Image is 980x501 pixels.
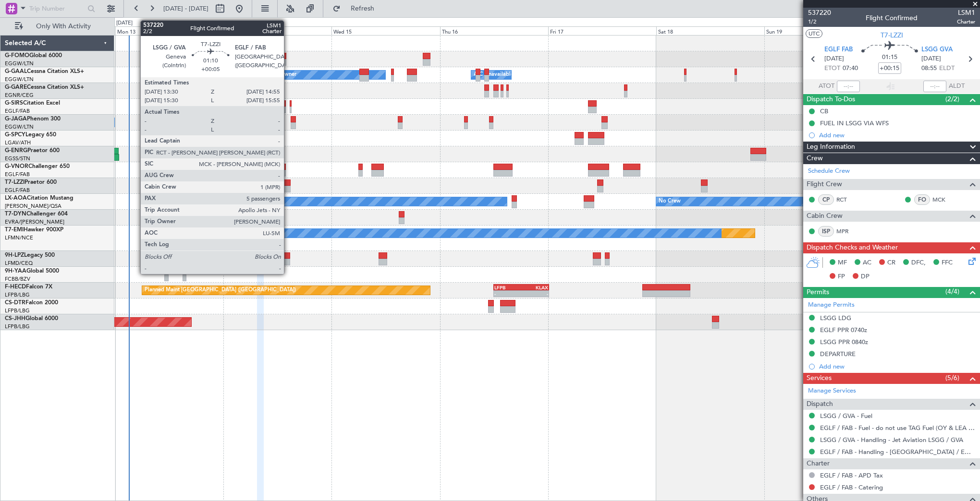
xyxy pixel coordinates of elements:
[659,194,681,209] div: No Crew
[824,54,844,64] span: [DATE]
[820,338,868,346] div: LSGG PPR 0840z
[866,13,918,23] div: Flight Confirmed
[863,258,871,268] span: AC
[837,81,860,92] input: --:--
[932,195,954,204] a: MCK
[881,30,903,40] span: T7-LZZI
[5,148,60,154] a: G-ENRGPraetor 600
[25,23,101,30] span: Only With Activity
[945,373,959,383] span: (5/6)
[5,179,57,185] a: T7-LZZIPraetor 600
[820,471,883,479] a: EGLF / FAB - APD Tax
[824,45,853,55] span: EGLF FAB
[939,64,955,73] span: ELDT
[820,107,828,115] div: CB
[5,84,84,90] a: G-GARECessna Citation XLS+
[521,285,548,290] div: KLAX
[957,18,975,26] span: Charter
[820,424,975,432] a: EGLF / FAB - Fuel - do not use TAG Fuel (OY & LEA only) EGLF / FAB
[764,26,872,35] div: Sun 19
[149,68,189,82] div: A/C Unavailable
[807,179,842,190] span: Flight Crew
[5,260,33,267] a: LFMD/CEQ
[820,314,851,322] div: LSGG LDG
[656,26,764,35] div: Sat 18
[921,45,953,55] span: LSGG GVA
[5,227,63,233] a: T7-EMIHawker 900XP
[807,153,823,164] span: Crew
[5,155,30,162] a: EGSS/STN
[818,226,834,237] div: ISP
[808,8,831,18] span: 537220
[5,291,30,298] a: LFPB/LBG
[5,211,26,217] span: T7-DYN
[5,187,30,194] a: EGLF/FAB
[331,26,440,35] div: Wed 15
[5,53,62,59] a: G-FOMOGlobal 6000
[807,287,829,298] span: Permits
[807,242,898,253] span: Dispatch Checks and Weather
[843,64,858,73] span: 07:40
[838,258,847,268] span: MF
[158,194,245,209] div: No Crew Hamburg (Fuhlsbuttel Intl)
[5,195,73,201] a: LX-AOACitation Mustang
[145,283,296,298] div: Planned Maint [GEOGRAPHIC_DATA] ([GEOGRAPHIC_DATA])
[5,252,55,258] a: 9H-LPZLegacy 500
[29,1,85,16] input: Trip Number
[474,68,514,82] div: A/C Unavailable
[521,291,548,297] div: -
[5,100,60,106] a: G-SIRSCitation Excel
[11,19,104,34] button: Only With Activity
[172,226,194,240] div: No Crew
[5,53,29,59] span: G-FOMO
[548,26,656,35] div: Fri 17
[820,448,975,456] a: EGLF / FAB - Handling - [GEOGRAPHIC_DATA] / EGLF / FAB
[440,26,548,35] div: Thu 16
[820,483,883,491] a: EGLF / FAB - Catering
[807,399,833,410] span: Dispatch
[5,307,30,314] a: LFPB/LBG
[494,291,521,297] div: -
[836,227,858,236] a: MPR
[921,64,937,73] span: 08:55
[911,258,926,268] span: DFC,
[887,258,895,268] span: CR
[5,164,28,169] span: G-VNOR
[818,194,834,205] div: CP
[914,194,930,205] div: FO
[5,116,27,122] span: G-JAGA
[808,386,856,396] a: Manage Services
[5,100,23,106] span: G-SIRS
[5,300,58,306] a: CS-DTRFalcon 2000
[5,116,61,122] a: G-JAGAPhenom 300
[5,179,24,185] span: T7-LZZI
[820,326,867,334] div: EGLF PPR 0740z
[808,167,850,176] a: Schedule Crew
[5,284,26,290] span: F-HECD
[5,139,31,146] a: LGAV/ATH
[5,132,25,138] span: G-SPCY
[945,94,959,104] span: (2/2)
[820,350,856,358] div: DEPARTURE
[819,362,975,370] div: Add new
[115,26,223,35] div: Mon 13
[836,195,858,204] a: RCT
[494,285,521,290] div: LFPB
[807,142,855,153] span: Leg Information
[5,284,52,290] a: F-HECDFalcon 7X
[328,1,386,16] button: Refresh
[819,82,834,91] span: ATOT
[5,323,30,330] a: LFPB/LBG
[5,107,30,115] a: EGLF/FAB
[5,132,56,138] a: G-SPCYLegacy 650
[945,286,959,297] span: (4/4)
[820,119,889,127] div: FUEL IN LSGG VIA WFS
[5,60,34,67] a: EGGW/LTN
[5,218,64,226] a: EVRA/[PERSON_NAME]
[807,94,855,105] span: Dispatch To-Dos
[806,29,822,38] button: UTC
[5,316,58,322] a: CS-JHHGlobal 6000
[807,458,830,469] span: Charter
[5,227,24,233] span: T7-EMI
[280,68,296,82] div: Owner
